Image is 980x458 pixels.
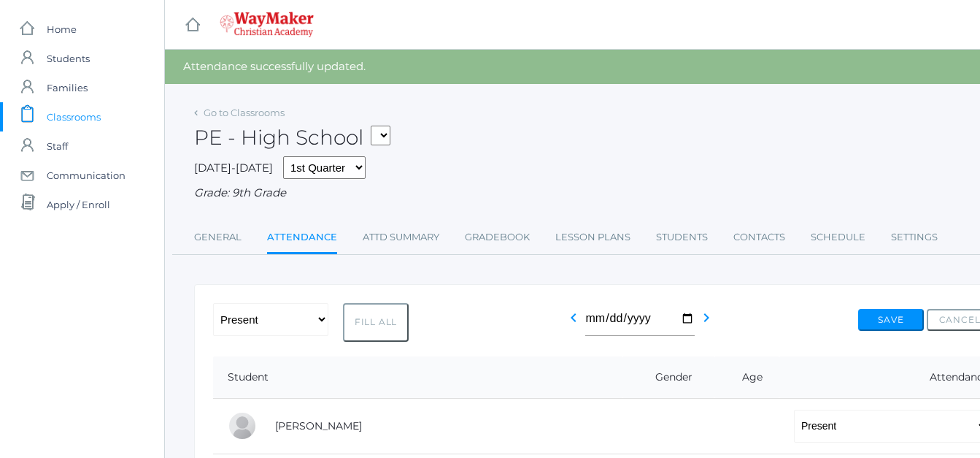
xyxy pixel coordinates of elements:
[165,50,980,84] div: Attendance successfully updated.
[698,316,715,329] a: chevron_right
[714,356,779,399] th: Age
[811,223,865,252] a: Schedule
[363,223,439,252] a: Attd Summary
[343,303,409,342] button: Fill All
[47,73,88,102] span: Families
[555,223,630,252] a: Lesson Plans
[204,107,285,118] a: Go to Classrooms
[220,12,314,37] img: waymaker-logo-stack-white-1602f2b1af18da31a5905e9982d058868370996dac5278e84edea6dabf9a3315.png
[213,356,622,399] th: Student
[194,223,242,252] a: General
[891,223,938,252] a: Settings
[465,223,530,252] a: Gradebook
[565,309,582,327] i: chevron_left
[47,102,101,131] span: Classrooms
[47,161,126,190] span: Communication
[858,309,924,331] button: Save
[194,161,273,175] span: [DATE]-[DATE]
[733,223,785,252] a: Contacts
[656,223,708,252] a: Students
[47,44,90,73] span: Students
[47,190,110,219] span: Apply / Enroll
[565,316,582,329] a: chevron_left
[47,131,68,161] span: Staff
[267,223,337,254] a: Attendance
[622,356,715,399] th: Gender
[228,411,257,440] div: Pierce Brozek
[275,419,362,432] a: [PERSON_NAME]
[194,126,390,149] h2: PE - High School
[47,15,77,44] span: Home
[698,309,715,327] i: chevron_right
